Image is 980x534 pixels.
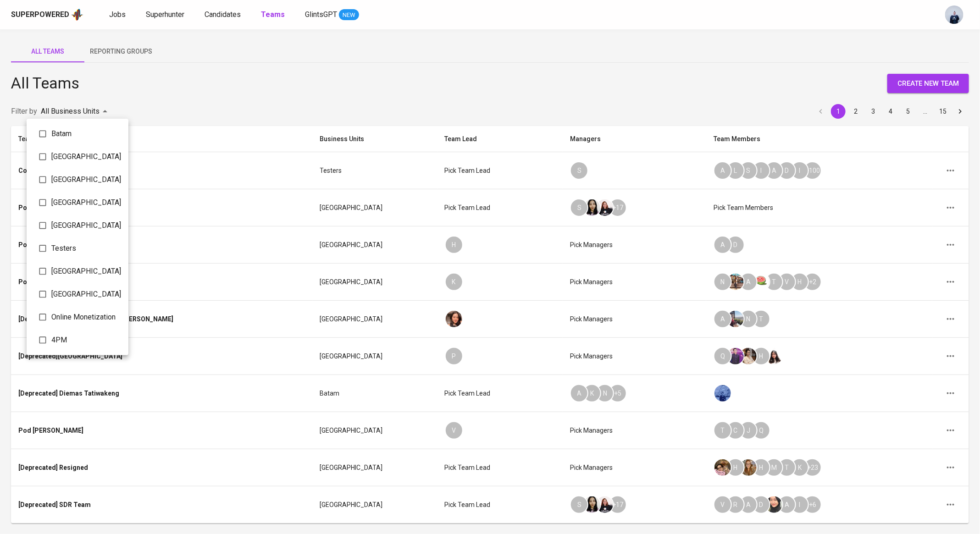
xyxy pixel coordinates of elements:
[51,312,121,323] span: Online Monetization
[51,335,121,346] span: 4PM
[51,197,121,208] span: [GEOGRAPHIC_DATA]
[51,266,121,277] span: [GEOGRAPHIC_DATA]
[51,151,121,162] span: [GEOGRAPHIC_DATA]
[51,220,121,231] span: [GEOGRAPHIC_DATA]
[51,174,121,185] span: [GEOGRAPHIC_DATA]
[51,289,121,300] span: [GEOGRAPHIC_DATA]
[51,128,121,139] span: Batam
[51,243,121,254] span: Testers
